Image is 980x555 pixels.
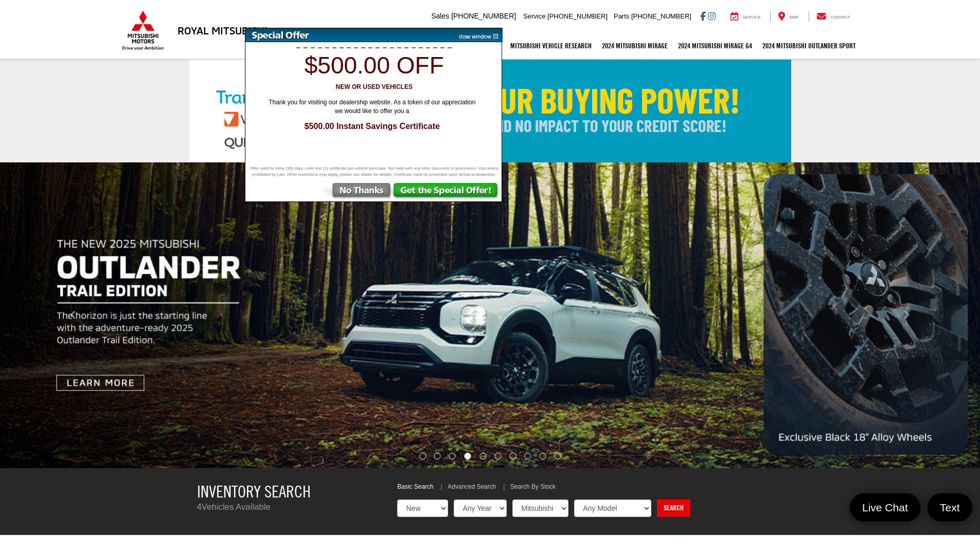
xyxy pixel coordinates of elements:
h3: Royal Mitsubishi [177,25,268,36]
img: close window [451,28,503,42]
a: Facebook: Click to visit our Facebook page [700,12,706,20]
li: Go to slide number 9. [539,453,546,459]
img: Special Offer [245,28,451,42]
li: Go to slide number 1. [419,453,426,459]
h3: Inventory Search [197,483,382,501]
img: Mitsubishi [120,10,166,50]
span: Map [790,15,798,20]
img: No Thanks, Continue to Website [321,183,393,201]
span: [PHONE_NUMBER] [547,12,608,20]
a: Map [770,11,806,22]
a: Mitsubishi Vehicle Research [505,33,597,59]
a: Search By Stock [510,483,556,493]
span: [PHONE_NUMBER] [451,12,516,20]
span: Thank you for visiting our dealership website. As a token of our appreciation we would like to of... [261,98,483,116]
a: Advanced Search [448,483,496,493]
span: [PHONE_NUMBER] [631,12,691,20]
a: Text [928,493,972,522]
p: Vehicles Available [197,501,382,513]
span: Service [523,12,545,20]
span: $500.00 Instant Savings Certificate [256,121,488,133]
select: Choose Year from the dropdown [454,499,507,517]
a: Instagram: Click to visit our Instagram page [708,12,716,20]
span: Contact [830,15,850,20]
span: 4 [197,502,202,512]
span: Text [935,501,965,514]
h3: New or Used Vehicles [251,84,497,90]
a: Service [723,11,769,22]
img: Get the Special Offer [393,183,502,201]
li: Go to slide number 2. [434,453,441,459]
span: Offer valid for thirty (30) days. Limit one (1) certificate per vehicle purchase. Not valid with ... [248,165,500,178]
span: Service [743,15,761,20]
li: Go to slide number 5. [480,453,487,459]
a: Search [657,499,690,517]
h1: $500.00 off [251,52,497,79]
span: Parts [614,12,629,20]
li: Go to slide number 10. [554,453,561,459]
span: Live Chat [857,501,913,514]
select: Choose Model from the dropdown [574,499,651,517]
select: Choose Vehicle Condition from the dropdown [397,499,448,517]
img: Check Your Buying Power [189,60,791,162]
span: Sales [431,12,449,20]
a: 2024 Mitsubishi Mirage [597,33,673,59]
li: Go to slide number 8. [524,453,531,459]
a: 2024 Mitsubishi Outlander SPORT [757,33,861,59]
a: Live Chat [850,493,920,522]
li: Go to slide number 7. [509,453,516,459]
li: Go to slide number 6. [494,453,501,459]
a: Contact [809,11,858,22]
a: 2024 Mitsubishi Mirage G4 [673,33,757,59]
button: Click to view next picture. [833,183,980,448]
li: Go to slide number 3. [449,453,456,459]
select: Choose Make from the dropdown [512,499,568,517]
li: Go to slide number 4. [465,453,471,459]
a: Basic Search [397,483,433,493]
